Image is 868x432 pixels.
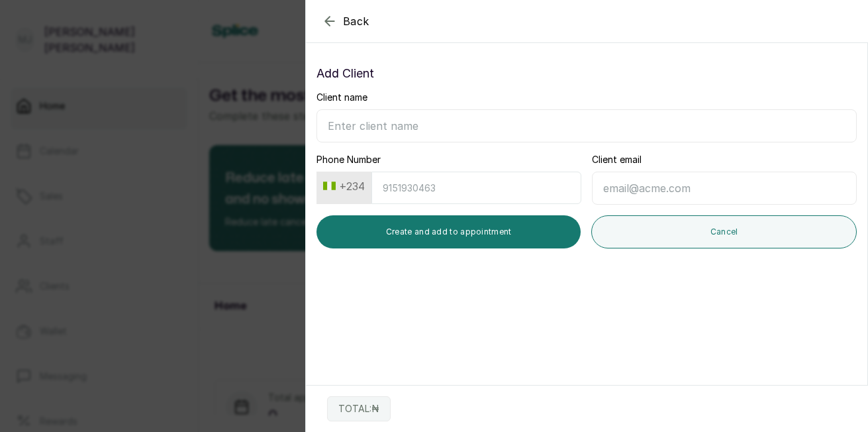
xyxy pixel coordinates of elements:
input: 9151930463 [371,172,581,204]
input: email@acme.com [592,172,857,205]
button: Cancel [591,215,857,248]
label: Client email [592,153,642,166]
input: Enter client name [316,109,857,142]
button: Back [322,13,369,29]
p: TOTAL: ₦ [338,402,379,415]
span: Back [343,13,369,29]
p: Add Client [316,64,857,83]
button: Create and add to appointment [316,215,581,248]
label: Phone Number [316,153,381,166]
label: Client name [316,91,367,104]
button: +234 [318,176,370,197]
